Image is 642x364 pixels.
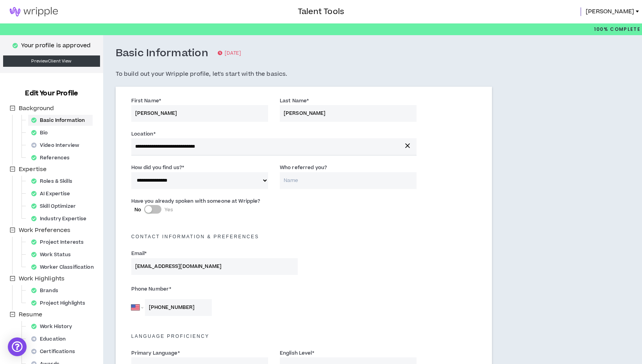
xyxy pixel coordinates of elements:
[586,7,634,16] span: [PERSON_NAME]
[134,206,141,213] span: No
[28,262,102,273] div: Worker Classification
[10,276,15,281] span: minus-square
[28,115,93,126] div: Basic Information
[10,312,15,317] span: minus-square
[131,347,180,359] label: Primary Language
[10,227,15,233] span: minus-square
[28,285,66,296] div: Brands
[131,95,161,107] label: First Name
[17,104,55,113] span: Background
[28,201,84,212] div: Skill Optimizer
[28,213,94,224] div: Industry Expertise
[28,237,91,248] div: Project Interests
[131,161,184,174] label: How did you find us?
[131,247,147,260] label: Email
[280,161,327,174] label: Who referred you?
[594,23,640,35] p: 100%
[10,166,15,172] span: minus-square
[8,337,27,356] div: Open Intercom Messenger
[28,249,79,260] div: Work Status
[17,310,44,319] span: Resume
[17,226,72,235] span: Work Preferences
[131,283,298,295] label: Phone Number
[19,165,46,173] span: Expertise
[28,321,80,332] div: Work History
[28,346,83,357] div: Certifications
[280,95,309,107] label: Last Name
[28,176,80,187] div: Roles & Skills
[131,128,156,140] label: Location
[280,105,417,122] input: Last Name
[19,226,70,234] span: Work Preferences
[131,258,298,275] input: Enter Email
[28,140,87,151] div: Video Interview
[10,105,15,111] span: minus-square
[28,334,73,344] div: Education
[125,334,482,339] h5: Language Proficiency
[116,47,208,60] h3: Basic Information
[116,70,492,79] h5: To build out your Wripple profile, let's start with the basics.
[298,6,344,18] h3: Talent Tools
[19,310,42,319] span: Resume
[17,165,48,174] span: Expertise
[3,55,100,67] a: PreviewClient View
[28,188,78,199] div: AI Expertise
[280,172,417,189] input: Name
[131,105,268,122] input: First Name
[280,347,314,359] label: English Level
[19,275,64,283] span: Work Highlights
[608,26,640,33] span: Complete
[19,104,54,112] span: Background
[21,41,91,50] p: Your profile is approved
[165,206,173,213] span: Yes
[218,50,241,57] p: [DATE]
[125,234,482,239] h5: Contact Information & preferences
[131,195,261,207] label: Have you already spoken with someone at Wripple?
[17,274,66,284] span: Work Highlights
[28,152,77,163] div: References
[22,89,81,98] h3: Edit Your Profile
[28,298,93,309] div: Project Highlights
[28,127,56,138] div: Bio
[144,205,161,214] button: NoYes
